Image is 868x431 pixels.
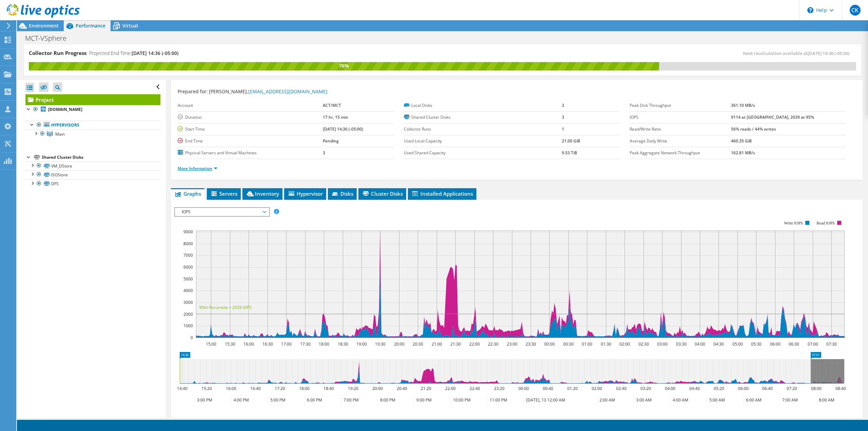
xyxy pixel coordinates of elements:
[787,386,797,391] text: 07:20
[731,150,755,156] b: 162.81 MB/s
[191,335,193,340] text: 0
[178,102,322,109] label: Account
[29,22,59,29] span: Environment
[450,341,461,347] text: 21:30
[183,288,193,293] text: 4000
[323,102,341,108] b: ACT/MCT
[411,190,473,197] span: Installed Applications
[562,138,580,144] b: 21.00 GiB
[183,252,193,258] text: 7000
[404,102,562,109] label: Local Disks
[243,341,254,347] text: 16:00
[25,105,160,114] a: [DOMAIN_NAME]
[630,126,731,133] label: Read/Write Ratio
[199,305,252,310] text: 95th Percentile = 2039 IOPS
[323,138,339,144] b: Pending
[25,170,160,179] a: ISOStore
[122,22,138,29] span: Virtual
[413,341,423,347] text: 20:30
[835,386,846,391] text: 08:40
[469,341,480,347] text: 22:00
[807,7,813,13] svg: \n
[262,341,273,347] text: 16:30
[348,386,358,391] text: 19:20
[751,341,762,347] text: 05:30
[246,190,279,197] span: Inventory
[372,386,383,391] text: 20:00
[562,102,564,108] b: 3
[518,386,529,391] text: 00:00
[731,102,755,108] b: 361.10 MB/s
[592,386,602,391] text: 02:00
[404,138,562,144] label: Used Local Capacity
[356,341,367,347] text: 19:00
[375,341,386,347] text: 19:30
[210,190,237,197] span: Servers
[183,323,193,329] text: 1000
[676,341,687,347] text: 03:30
[178,126,322,133] label: Start Time
[657,341,668,347] text: 03:00
[281,341,292,347] text: 17:00
[300,341,311,347] text: 17:30
[445,386,456,391] text: 22:00
[404,126,562,133] label: Collector Runs
[183,229,193,235] text: 9000
[25,121,160,130] a: Hypervisors
[567,386,578,391] text: 01:20
[42,153,160,161] div: Shared Cluster Disks
[470,386,480,391] text: 22:40
[630,150,731,156] label: Peak Aggregate Network Throughput
[689,386,700,391] text: 04:40
[323,150,325,156] b: 3
[630,102,731,109] label: Peak Disk Throughput
[299,386,310,391] text: 18:00
[132,50,178,56] span: [DATE] 14:36 (-05:00)
[808,341,818,347] text: 07:00
[563,341,574,347] text: 00:30
[183,299,193,305] text: 3000
[275,386,285,391] text: 17:20
[638,341,649,347] text: 02:30
[25,179,160,188] a: DFS
[178,150,322,156] label: Physical Servers and Virtual Machines
[421,386,431,391] text: 21:20
[640,386,651,391] text: 03:20
[338,341,348,347] text: 18:30
[784,221,803,226] text: Write IOPS
[174,190,201,197] span: Graphs
[25,161,160,170] a: VM_DStore
[25,130,160,138] a: Main
[183,276,193,282] text: 5000
[789,341,799,347] text: 06:30
[25,94,160,105] a: Project
[183,264,193,270] text: 6000
[808,50,849,56] span: [DATE] 14:36 (-05:00)
[850,5,861,16] span: CK
[178,114,322,121] label: Duration
[695,341,705,347] text: 04:00
[404,150,562,156] label: Used Shared Capacity
[543,386,553,391] text: 00:40
[630,114,731,121] label: IOPS
[29,62,659,70] div: 76%
[201,386,212,391] text: 15:20
[22,35,77,42] h1: MCT-VSphere
[178,88,208,95] label: Prepared for:
[178,138,322,144] label: End Time
[526,341,536,347] text: 23:30
[394,341,405,347] text: 20:00
[817,221,835,226] text: Read IOPS
[826,341,837,347] text: 07:30
[770,341,781,347] text: 06:00
[183,241,193,247] text: 8000
[665,386,675,391] text: 04:00
[319,341,329,347] text: 18:00
[48,106,82,112] b: [DOMAIN_NAME]
[76,22,105,29] span: Performance
[811,386,822,391] text: 08:00
[731,126,776,132] b: 56% reads / 44% writes
[55,131,65,137] span: Main
[731,138,752,144] b: 460.35 GiB
[507,341,517,347] text: 23:00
